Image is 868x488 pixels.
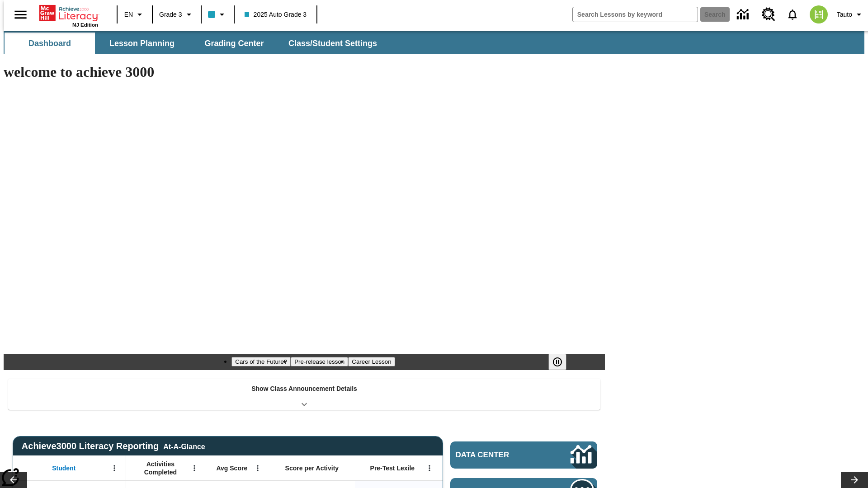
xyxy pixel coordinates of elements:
button: Open Menu [251,461,264,475]
a: Resource Center, Will open in new tab [756,2,781,27]
button: Open Menu [188,461,201,475]
button: Slide 3 Career Lesson [348,357,395,366]
button: Open Menu [108,461,121,475]
button: Open Menu [423,461,436,475]
span: Activities Completed [131,460,190,476]
h1: welcome to achieve 3000 [4,64,605,80]
button: Pause [548,354,566,370]
a: Data Center [731,2,756,27]
div: SubNavbar [4,33,385,54]
span: Dashboard [28,38,71,49]
span: Student [52,464,75,472]
button: Grade: Grade 3, Select a grade [156,6,198,23]
span: NJ Edition [72,22,98,28]
span: Grading Center [204,38,264,49]
span: Avg Score [216,464,247,472]
span: Tauto [837,10,852,19]
img: avatar image [810,5,828,23]
button: Grading Center [189,33,279,54]
button: Language: EN, Select a language [120,6,149,23]
p: Show Class Announcement Details [251,384,357,394]
a: Data Center [450,441,597,469]
button: Open side menu [7,1,34,28]
div: Home [39,3,98,28]
div: Pause [548,354,576,370]
button: Slide 2 Pre-release lesson [291,357,348,366]
span: EN [124,10,133,19]
button: Profile/Settings [833,6,868,23]
div: Show Class Announcement Details [8,379,600,410]
span: Score per Activity [285,464,339,472]
a: Home [39,4,98,22]
span: 2025 Auto Grade 3 [245,10,307,19]
input: search field [573,7,698,22]
span: Grade 3 [159,10,182,19]
span: Class/Student Settings [288,38,377,49]
button: Class color is light blue. Change class color [204,6,231,23]
span: Lesson Planning [109,38,175,49]
button: Dashboard [5,33,95,54]
button: Class/Student Settings [281,33,384,54]
button: Lesson carousel, Next [841,472,868,488]
div: SubNavbar [4,31,864,54]
span: Pre-Test Lexile [370,464,415,472]
span: Data Center [456,450,540,460]
button: Lesson Planning [97,33,187,54]
div: At-A-Glance [163,441,205,451]
button: Select a new avatar [804,3,833,26]
a: Notifications [781,3,804,26]
span: Achieve3000 Literacy Reporting [22,441,205,451]
button: Slide 1 Cars of the Future? [231,357,291,366]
